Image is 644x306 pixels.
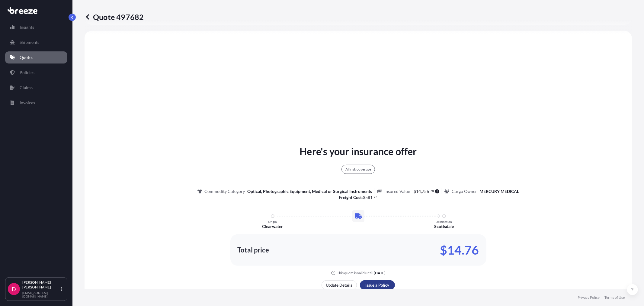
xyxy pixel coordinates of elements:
span: . [373,196,374,198]
a: Privacy Policy [578,295,600,300]
span: 756 [422,189,429,194]
p: This quote is valid until [337,271,373,275]
span: $ [363,195,366,200]
span: D [12,286,16,292]
p: [DATE] [374,271,386,275]
a: Terms of Use [604,295,625,300]
p: Commodity Category [205,188,245,194]
p: Scottsdale [434,223,454,229]
p: [PERSON_NAME] [PERSON_NAME] [22,280,60,290]
span: $ [414,189,416,194]
p: Quote 497682 [85,12,144,22]
p: Cargo Owner [452,188,477,194]
b: Freight Cost [339,195,362,200]
p: Total price [238,247,269,253]
a: Invoices [5,97,67,109]
p: Claims [20,85,33,91]
span: 14 [416,189,421,194]
p: MERCURY MEDICAL [479,188,519,194]
a: Policies [5,67,67,79]
a: Insights [5,21,67,33]
p: : [339,194,378,200]
button: Update Details [322,280,357,290]
p: Insured Value [385,188,410,194]
p: Quotes [20,54,33,60]
p: Here's your insurance offer [300,144,417,159]
div: All risk coverage [341,165,375,174]
p: Shipments [20,39,39,45]
span: . [430,190,430,192]
p: Issue a Policy [366,282,389,288]
button: Issue a Policy [360,280,395,290]
a: Shipments [5,36,67,48]
span: 78 [430,190,434,192]
p: Origin [268,220,277,223]
p: Update Details [326,282,353,288]
p: $14.76 [440,245,479,255]
p: Clearwater [262,223,283,229]
p: Invoices [20,100,35,106]
span: 25 [374,196,377,198]
span: , [421,189,422,194]
p: Optical, Photographic Equipment, Medical or Surgical Instruments [248,188,372,194]
a: Quotes [5,51,67,63]
a: Claims [5,82,67,94]
p: [EMAIL_ADDRESS][DOMAIN_NAME] [22,291,60,298]
p: Insights [20,24,34,30]
p: Destination [436,220,452,223]
span: 581 [366,195,373,200]
p: Policies [20,70,34,76]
